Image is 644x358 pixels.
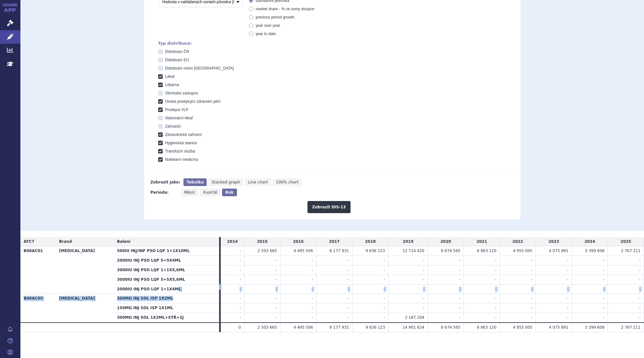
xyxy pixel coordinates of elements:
[256,7,315,11] span: market share - % ze sumy sloupce
[114,313,219,322] th: 300MG INJ SOL 1X2ML+STŘ+2J
[423,277,424,282] span: -
[384,277,385,282] span: -
[114,294,219,303] th: 300MG INJ SOL ISP 1X2ML
[256,23,280,28] span: year over year
[567,315,568,320] span: -
[117,239,130,244] span: Balení
[165,91,198,95] span: Obchodní zástupce
[240,306,241,310] span: -
[114,265,219,275] th: 3000IU INJ PSO LQF 1+1X5,6ML
[495,277,496,282] span: -
[531,277,532,282] span: -
[240,249,241,253] span: -
[495,315,496,320] span: -
[384,287,385,291] span: -
[276,287,277,291] span: -
[348,258,349,263] span: -
[165,66,234,71] span: Distributor mimo [GEOGRAPHIC_DATA]
[621,249,640,253] span: 2 767 211
[276,277,277,282] span: -
[495,287,496,291] span: -
[151,178,180,186] div: Zobrazit jako:
[500,237,536,246] td: 2022
[423,287,424,291] span: -
[257,249,277,253] span: 2 503 665
[495,306,496,310] span: -
[567,296,568,301] span: -
[384,258,385,263] span: -
[165,149,195,153] span: Transfúzní služba
[366,325,385,330] span: 9 636 123
[293,325,313,330] span: 4 495 506
[239,325,241,330] span: 0
[348,315,349,320] span: -
[276,306,277,310] span: -
[256,15,294,19] span: previous period growth
[280,237,316,246] td: 2016
[352,237,389,246] td: 2018
[459,306,460,310] span: -
[477,249,496,253] span: 6 863 120
[256,32,276,36] span: year to date
[621,325,640,330] span: 2 767 211
[531,258,532,263] span: -
[459,287,460,291] span: -
[441,325,460,330] span: 6 674 565
[312,306,313,310] span: -
[276,268,277,272] span: -
[165,49,189,54] span: Distributor ČR
[276,180,299,184] span: 100% chart
[165,124,181,129] span: Zahraničí
[603,296,604,301] span: -
[225,190,233,195] span: Rok
[248,180,268,184] span: Line chart
[531,306,532,310] span: -
[603,306,604,310] span: -
[307,201,351,213] button: Zobrazit DIS-13
[348,287,349,291] span: -
[240,258,241,263] span: -
[459,277,460,282] span: -
[567,306,568,310] span: -
[240,277,241,282] span: -
[585,249,604,253] span: 3 399 608
[464,237,500,246] td: 2021
[348,268,349,272] span: -
[348,277,349,282] span: -
[531,287,532,291] span: -
[572,237,608,246] td: 2024
[187,180,204,184] span: Tabulka
[348,306,349,310] span: -
[603,315,604,320] span: -
[389,237,428,246] td: 2019
[567,268,568,272] span: -
[531,268,532,272] span: -
[165,99,220,104] span: Osoba poskytující zdravotní péči
[459,268,460,272] span: -
[513,325,532,330] span: 4 955 005
[366,249,385,253] span: 9 636 123
[603,287,604,291] span: -
[211,180,240,184] span: Stacked graph
[639,306,640,310] span: -
[567,287,568,291] span: -
[257,325,277,330] span: 2 503 665
[59,239,72,244] span: Brand
[329,325,349,330] span: 6 177 931
[165,74,175,79] span: Lékař
[423,306,424,310] span: -
[20,294,56,323] th: B06AC05
[316,237,352,246] td: 2017
[240,268,241,272] span: -
[531,296,532,301] span: -
[276,296,277,301] span: -
[165,83,179,87] span: Lékárna
[240,296,241,301] span: -
[428,237,464,246] td: 2020
[56,246,114,294] th: [MEDICAL_DATA]
[312,258,313,263] span: -
[312,287,313,291] span: -
[276,258,277,263] span: -
[293,249,313,253] span: 4 495 506
[312,268,313,272] span: -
